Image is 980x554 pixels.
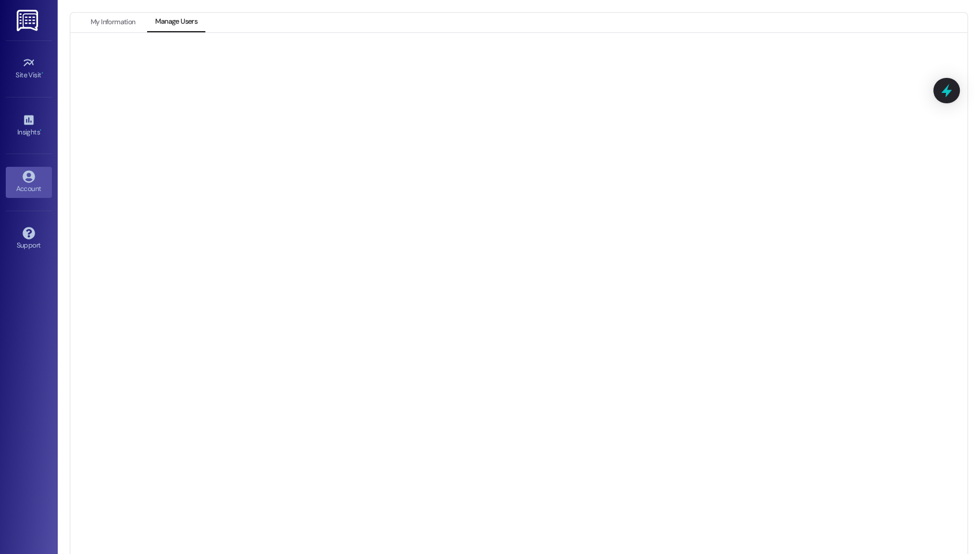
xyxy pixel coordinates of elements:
a: Account [6,167,52,198]
iframe: retool [94,57,964,544]
a: Site Visit • [6,53,52,84]
img: ResiDesk Logo [17,10,40,31]
button: Manage Users [147,13,205,32]
span: • [42,69,43,77]
a: Support [6,223,52,254]
button: My Information [82,13,143,32]
span: • [40,126,42,134]
a: Insights • [6,110,52,141]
